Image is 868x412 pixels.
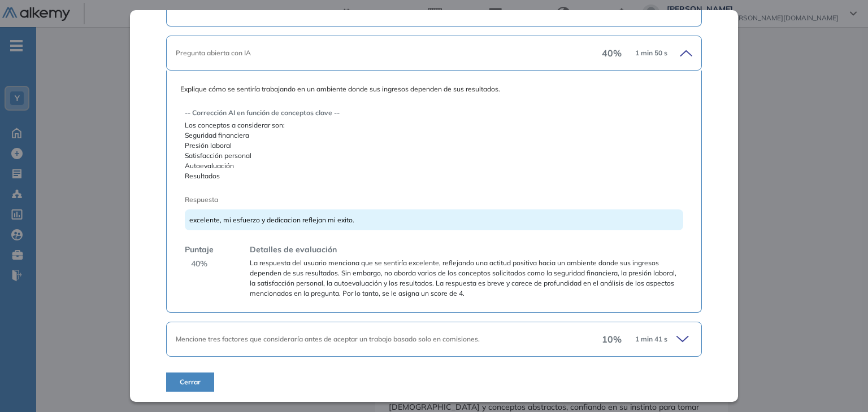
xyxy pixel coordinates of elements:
span: Respuesta [185,195,633,205]
span: La respuesta del usuario menciona que se sentiría excelente, reflejando una actitud positiva haci... [250,258,683,299]
span: Cerrar [180,377,201,387]
span: Explique cómo se sentiría trabajando en un ambiente donde sus ingresos dependen de sus resultados. [180,84,687,94]
span: Los conceptos a considerar son: [185,120,683,130]
span: excelente, mi esfuerzo y dedicacion reflejan mi exito. [189,216,354,224]
span: 40 % [191,258,207,270]
span: -- Corrección AI en función de conceptos clave -- [185,108,683,118]
span: Mencione tres factores que consideraría antes de aceptar un trabajo basado solo en comisiones. [176,335,480,343]
button: Cerrar [166,372,214,392]
span: Puntaje [185,244,214,256]
span: 10 % [602,332,622,346]
span: Seguridad financiera Presión laboral Satisfacción personal Autoevaluación Resultados [185,130,683,181]
span: Detalles de evaluación [250,244,337,256]
div: Pregunta abierta con IA [176,48,601,58]
span: 1 min 41 s [635,334,667,344]
span: 1 min 50 s [635,48,667,58]
span: 40 % [602,46,622,60]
